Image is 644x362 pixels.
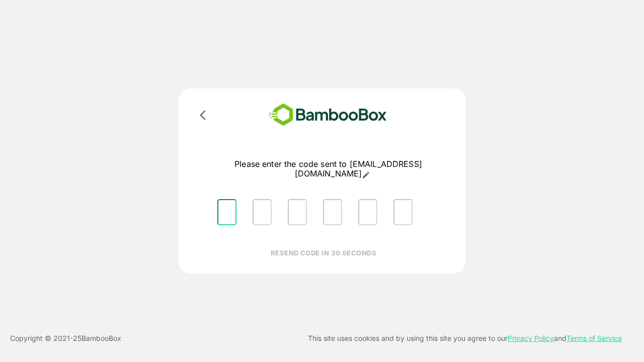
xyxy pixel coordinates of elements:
p: Copyright © 2021- 25 BambooBox [10,332,121,344]
a: Privacy Policy [508,334,554,342]
p: Please enter the code sent to [EMAIL_ADDRESS][DOMAIN_NAME] [209,159,447,179]
img: bamboobox [254,101,401,129]
p: This site uses cookies and by using this site you agree to our and [308,332,622,344]
input: Please enter OTP character 3 [288,199,307,225]
a: Terms of Service [567,334,622,342]
input: Please enter OTP character 4 [323,199,342,225]
input: Please enter OTP character 6 [393,199,413,225]
input: Please enter OTP character 2 [253,199,272,225]
input: Please enter OTP character 5 [358,199,377,225]
input: Please enter OTP character 1 [217,199,236,225]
